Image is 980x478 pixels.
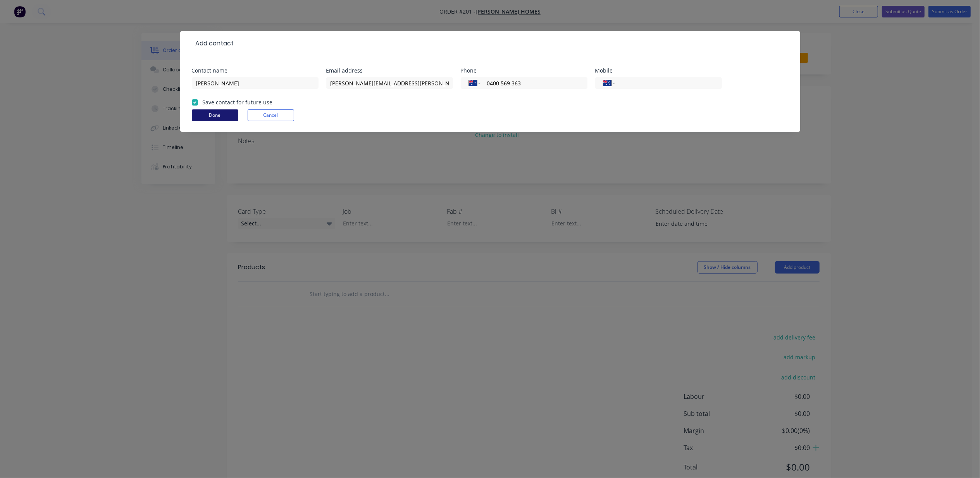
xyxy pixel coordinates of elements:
div: Contact name [192,68,319,73]
div: Phone [461,68,587,73]
button: Cancel [248,109,294,121]
div: Add contact [192,39,234,48]
div: Email address [326,68,453,73]
button: Done [192,109,238,121]
div: Mobile [595,68,722,73]
label: Save contact for future use [203,98,273,106]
